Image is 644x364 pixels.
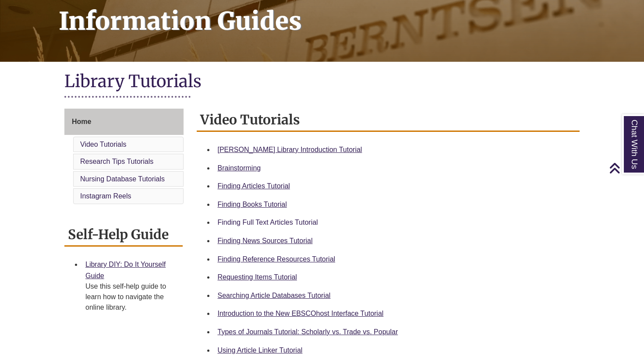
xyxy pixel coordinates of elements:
h2: Video Tutorials [197,109,580,132]
a: Research Tips Tutorials [80,158,153,165]
a: Video Tutorials [80,141,127,148]
a: Home [64,109,184,135]
a: Using Article Linker Tutorial [218,346,303,354]
a: Introduction to the New EBSCOhost Interface Tutorial [218,310,384,317]
span: Home [72,118,91,125]
a: Nursing Database Tutorials [80,175,165,183]
a: Requesting Items Tutorial [218,273,297,281]
a: [PERSON_NAME] Library Introduction Tutorial [218,146,362,153]
h1: Library Tutorials [64,71,580,94]
a: Finding News Sources Tutorial [218,237,313,244]
a: Instagram Reels [80,192,131,200]
a: Back to Top [609,162,642,174]
div: Use this self-help guide to learn how to navigate the online library. [85,281,176,313]
a: Types of Journals Tutorial: Scholarly vs. Trade vs. Popular [218,328,398,336]
a: Finding Full Text Articles Tutorial [218,219,318,226]
a: Library DIY: Do It Yourself Guide [85,261,166,279]
a: Finding Reference Resources Tutorial [218,255,336,263]
h2: Self-Help Guide [64,223,183,247]
a: Finding Articles Tutorial [218,182,290,190]
a: Searching Article Databases Tutorial [218,292,331,299]
div: Guide Page Menu [64,109,184,206]
a: Brainstorming [218,164,261,172]
a: Finding Books Tutorial [218,201,287,208]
